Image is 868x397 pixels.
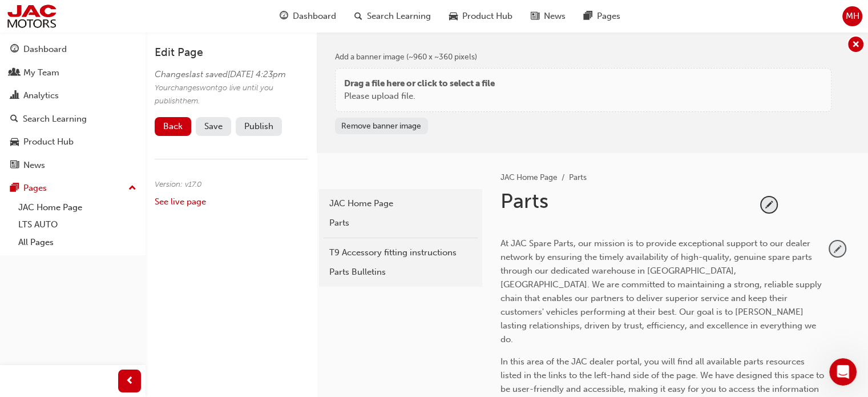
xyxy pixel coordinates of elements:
a: News [5,155,141,176]
a: pages-iconPages [575,5,629,28]
button: Remove banner image [335,118,428,134]
span: pages-icon [584,9,592,23]
span: news-icon [10,161,19,171]
li: Parts [569,171,587,185]
span: prev-icon [126,374,134,388]
a: Parts [324,213,478,233]
img: jac-portal [6,3,58,29]
span: News [544,10,566,23]
button: pencil-icon [830,241,845,256]
span: car-icon [10,137,19,147]
div: Pages [23,182,47,195]
a: Dashboard [5,39,141,60]
a: LTS AUTO [14,216,141,234]
button: cross-icon [848,37,863,52]
div: T9 Accessory fitting instructions [329,246,472,259]
span: up-icon [128,181,136,196]
span: Add a banner image (~960 x ~360 pixels) [335,52,477,62]
a: guage-iconDashboard [271,5,345,28]
a: All Pages [14,234,141,251]
a: My Team [5,62,141,83]
button: DashboardMy TeamAnalyticsSearch LearningProduct HubNews [5,37,141,178]
div: Drag a file here or click to select a filePlease upload file. [335,68,831,112]
span: Your changes won t go live until you publish them . [155,83,273,106]
a: Analytics [5,85,141,106]
span: Search Learning [367,10,431,23]
div: Changes last saved [DATE] 4:23pm [155,68,303,81]
button: pencil-icon [761,197,777,212]
button: Save [196,117,231,136]
button: Pages [5,178,141,199]
span: Save [204,121,223,131]
div: Parts [329,216,472,230]
span: guage-icon [10,45,19,55]
a: JAC Home Page [500,173,558,182]
a: JAC Home Page [324,194,478,214]
div: My Team [23,66,59,79]
span: search-icon [354,9,362,23]
a: Parts Bulletins [324,262,478,282]
a: car-iconProduct Hub [440,5,522,28]
span: chart-icon [10,91,19,101]
a: T9 Accessory fitting instructions [324,243,478,263]
div: Product Hub [23,135,74,149]
span: pages-icon [10,183,19,194]
div: News [23,159,45,172]
span: guage-icon [280,9,288,23]
h3: Edit Page [155,46,308,59]
div: Parts [500,189,757,223]
a: Search Learning [5,109,141,130]
a: See live page [155,197,206,207]
a: Back [155,117,191,136]
span: Dashboard [293,10,336,23]
span: search-icon [10,114,18,125]
a: JAC Home Page [14,199,141,216]
div: Search Learning [23,113,87,126]
a: Product Hub [5,131,141,153]
span: people-icon [10,68,19,78]
button: Publish [236,117,282,136]
a: search-iconSearch Learning [345,5,440,28]
p: Please upload file. [344,90,495,103]
div: Parts Bulletins [329,266,472,279]
span: At JAC Spare Parts, our mission is to provide exceptional support to our dealer network by ensuri... [500,238,824,344]
div: Analytics [23,89,59,102]
span: news-icon [531,9,539,23]
div: JAC Home Page [329,197,472,210]
span: MH [846,10,859,23]
iframe: Intercom live chat [829,358,857,386]
span: car-icon [449,9,458,23]
button: MH [842,6,862,26]
span: Product Hub [462,10,512,23]
div: Dashboard [23,43,67,56]
a: news-iconNews [522,5,575,28]
span: Pages [597,10,620,23]
span: Version: v 17 . 0 [155,179,202,189]
p: Drag a file here or click to select a file [344,77,495,90]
